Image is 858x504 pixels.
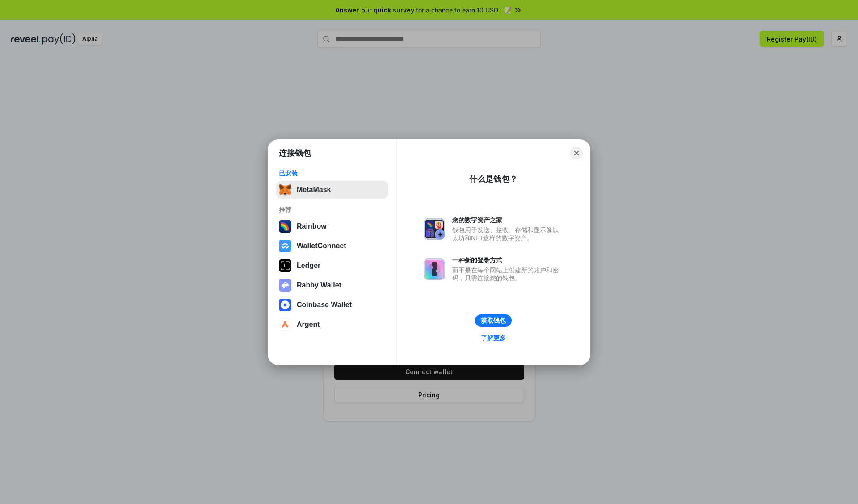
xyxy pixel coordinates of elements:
[570,147,583,159] button: Close
[276,276,388,294] button: Rabby Wallet
[279,279,291,292] img: svg+xml,%3Csvg%20xmlns%3D%22http%3A%2F%2Fwww.w3.org%2F2000%2Fsvg%22%20fill%3D%22none%22%20viewBox...
[297,222,327,230] div: Rainbow
[276,237,388,255] button: WalletConnect
[297,242,346,250] div: WalletConnect
[452,216,563,224] div: 您的数字资产之家
[279,318,291,331] img: svg+xml,%3Csvg%20width%3D%2228%22%20height%3D%2228%22%20viewBox%3D%220%200%2028%2028%22%20fill%3D...
[276,316,388,333] button: Argent
[452,226,563,242] div: 钱包用于发送、接收、存储和显示像以太坊和NFT这样的数字资产。
[424,258,445,280] img: svg+xml,%3Csvg%20xmlns%3D%22http%3A%2F%2Fwww.w3.org%2F2000%2Fsvg%22%20fill%3D%22none%22%20viewBox...
[452,266,563,282] div: 而不是在每个网站上创建新的账户和密码，只需连接您的钱包。
[297,186,331,194] div: MetaMask
[475,332,511,344] a: 了解更多
[276,181,388,199] button: MetaMask
[475,314,512,327] button: 获取钱包
[279,148,311,158] h1: 连接钱包
[279,259,291,272] img: svg+xml,%3Csvg%20xmlns%3D%22http%3A%2F%2Fwww.w3.org%2F2000%2Fsvg%22%20width%3D%2228%22%20height%3...
[276,296,388,314] button: Coinbase Wallet
[481,334,506,342] div: 了解更多
[297,281,341,289] div: Rabby Wallet
[279,299,291,311] img: svg+xml,%3Csvg%20width%3D%2228%22%20height%3D%2228%22%20viewBox%3D%220%200%2028%2028%22%20fill%3D...
[424,218,445,240] img: svg+xml,%3Csvg%20xmlns%3D%22http%3A%2F%2Fwww.w3.org%2F2000%2Fsvg%22%20fill%3D%22none%22%20viewBox...
[276,217,388,235] button: Rainbow
[469,174,517,184] div: 什么是钱包？
[279,183,291,196] img: svg+xml,%3Csvg%20fill%3D%22none%22%20height%3D%2233%22%20viewBox%3D%220%200%2035%2033%22%20width%...
[279,169,386,177] div: 已安装
[279,220,291,233] img: svg+xml,%3Csvg%20width%3D%22120%22%20height%3D%22120%22%20viewBox%3D%220%200%20120%20120%22%20fil...
[279,206,386,214] div: 推荐
[297,321,320,329] div: Argent
[279,240,291,252] img: svg+xml,%3Csvg%20width%3D%2228%22%20height%3D%2228%22%20viewBox%3D%220%200%2028%2028%22%20fill%3D...
[297,301,352,309] div: Coinbase Wallet
[481,317,506,325] div: 获取钱包
[276,257,388,275] button: Ledger
[452,256,563,264] div: 一种新的登录方式
[297,262,320,270] div: Ledger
